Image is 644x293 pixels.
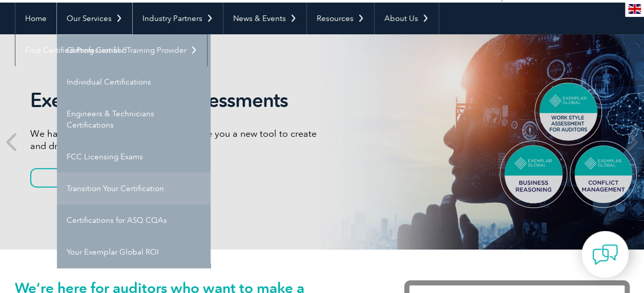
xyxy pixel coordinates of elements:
a: About Us [375,3,439,34]
a: Home [15,3,56,34]
a: Find Certified Professional / Training Provider [15,34,207,66]
a: Individual Certifications [57,66,211,98]
a: Transition Your Certification [57,173,211,204]
a: Learn More [30,168,137,187]
a: Engineers & Technicians Certifications [57,98,211,141]
a: News & Events [223,3,306,34]
img: contact-chat.png [592,242,618,267]
h2: Exemplar Global Assessments [30,89,322,112]
img: en [628,4,641,14]
a: Industry Partners [133,3,223,34]
a: Certifications for ASQ CQAs [57,204,211,236]
a: FCC Licensing Exams [57,141,211,173]
a: Our Services [57,3,132,34]
p: We have partnered with TalentClick to give you a new tool to create and drive high-performance teams [30,128,322,152]
a: Your Exemplar Global ROI [57,236,211,268]
a: Resources [307,3,374,34]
